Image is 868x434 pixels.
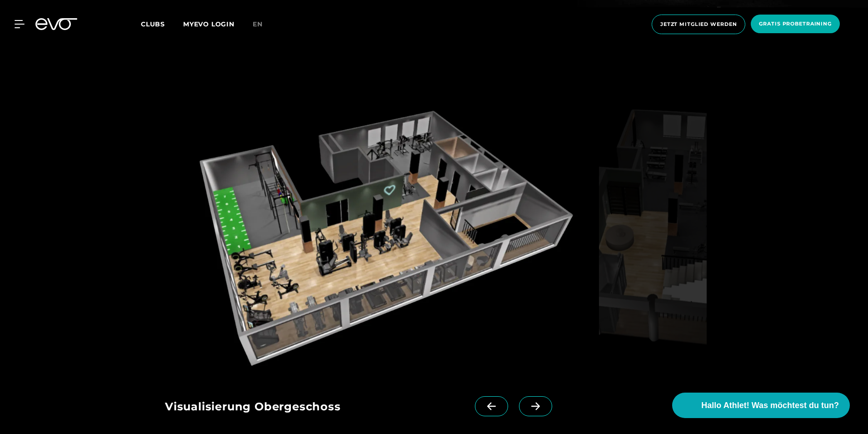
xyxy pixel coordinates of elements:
[759,20,832,28] span: Gratis Probetraining
[660,20,737,28] span: Jetzt Mitglied werden
[599,94,707,374] img: evofitness
[701,399,839,412] span: Hallo Athlet! Was möchtest du tun?
[253,19,274,30] a: en
[183,20,234,28] a: MYEVO LOGIN
[672,393,850,418] button: Hallo Athlet! Was möchtest du tun?
[649,15,748,34] a: Jetzt Mitglied werden
[141,20,183,28] a: Clubs
[141,20,165,28] span: Clubs
[748,15,843,34] a: Gratis Probetraining
[165,94,595,374] img: evofitness
[253,20,263,28] span: en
